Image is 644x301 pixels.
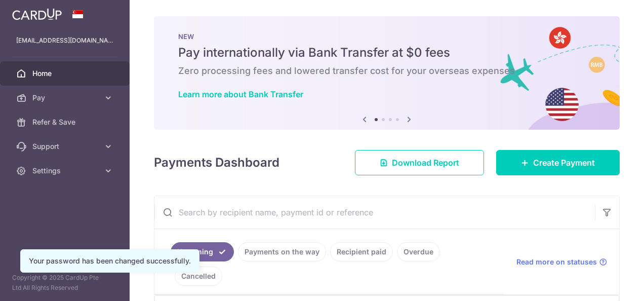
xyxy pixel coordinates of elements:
[12,8,62,20] img: CardUp
[355,150,484,175] a: Download Report
[178,32,595,41] p: NEW
[392,157,459,169] span: Download Report
[175,267,222,286] a: Cancelled
[154,154,279,172] h4: Payments Dashboard
[516,257,597,267] span: Read more on statuses
[32,117,99,127] span: Refer & Save
[32,68,99,79] span: Home
[32,93,99,103] span: Pay
[29,256,191,266] div: Your password has been changed successfully.
[32,141,99,152] span: Support
[516,257,607,267] a: Read more on statuses
[397,242,440,261] a: Overdue
[171,242,234,261] a: Upcoming
[154,196,595,229] input: Search by recipient name, payment id or reference
[178,45,595,61] h5: Pay internationally via Bank Transfer at $0 fees
[178,65,595,77] h6: Zero processing fees and lowered transfer cost for your overseas expenses
[16,35,113,46] p: [EMAIL_ADDRESS][DOMAIN_NAME]
[238,242,326,261] a: Payments on the way
[154,16,620,130] img: Bank transfer banner
[32,166,99,176] span: Settings
[178,89,303,99] a: Learn more about Bank Transfer
[496,150,620,175] a: Create Payment
[533,157,595,169] span: Create Payment
[330,242,393,261] a: Recipient paid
